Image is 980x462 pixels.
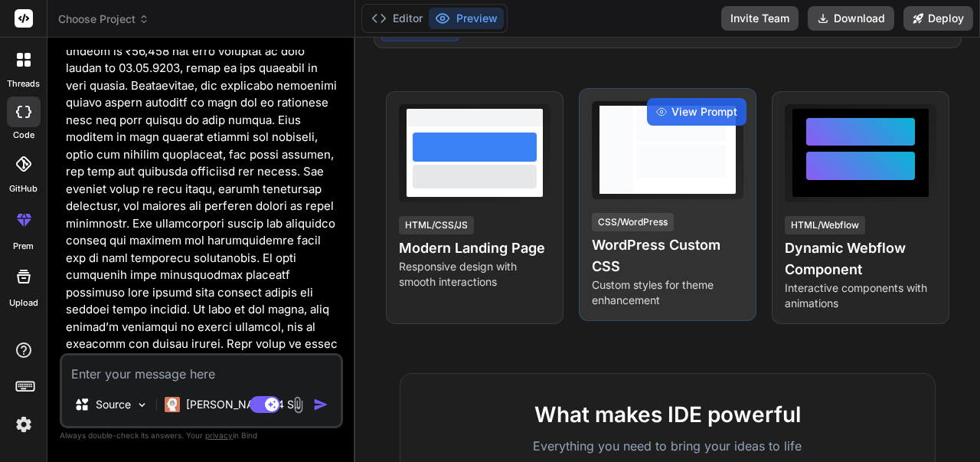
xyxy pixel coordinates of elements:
span: privacy [205,431,233,440]
p: Everything you need to bring your ideas to life [425,437,910,455]
label: threads [7,77,40,90]
label: code [13,129,34,142]
h4: Dynamic Webflow Component [785,238,936,280]
img: icon [313,397,328,412]
h4: Modern Landing Page [399,238,550,259]
button: Invite Team [721,6,799,31]
span: View Prompt [671,104,737,120]
p: [PERSON_NAME] 4 S.. [186,397,300,412]
img: settings [11,411,37,437]
label: GitHub [9,182,38,195]
label: prem [13,240,34,253]
h4: WordPress Custom CSS [592,234,743,277]
h2: What makes IDE powerful [425,398,910,431]
p: Source [96,397,131,412]
button: Deploy [903,6,973,31]
img: Pick Models [136,398,149,411]
button: Download [808,6,894,31]
p: Responsive design with smooth interactions [399,259,550,290]
div: CSS/WordPress [592,213,674,231]
span: Choose Project [58,11,149,27]
img: Claude 4 Sonnet [165,397,180,412]
p: Always double-check its answers. Your in Bind [60,428,343,443]
p: Interactive components with animations [785,280,936,311]
img: attachment [289,396,307,414]
div: HTML/CSS/JS [399,216,474,234]
button: Editor [365,8,429,29]
div: HTML/Webflow [785,216,865,234]
button: Preview [429,8,504,29]
label: Upload [9,297,38,310]
p: Custom styles for theme enhancement [592,277,743,308]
